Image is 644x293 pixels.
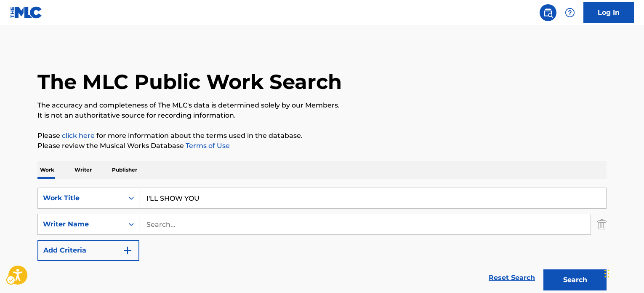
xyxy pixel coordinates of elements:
img: Delete Criterion [597,214,607,235]
a: Reset Search [484,269,539,287]
img: MLC Logo [10,6,43,19]
p: Publisher [109,161,140,179]
img: search [543,8,553,18]
input: Search... [139,214,591,234]
a: click here [62,132,95,140]
div: Chat Widget [602,253,644,293]
p: It is not an authoritative source for recording information. [37,110,607,121]
iframe: Hubspot Iframe [602,253,644,293]
div: Writer Name [43,219,119,229]
p: Writer [72,161,94,179]
img: help [565,8,575,18]
input: Search... [139,188,606,208]
p: The accuracy and completeness of The MLC's data is determined solely by our Members. [37,100,607,110]
p: Work [37,161,57,179]
h1: The MLC Public Work Search [37,69,342,94]
button: Search [543,269,607,290]
a: Terms of Use [184,142,230,150]
div: Work Title [43,193,119,203]
p: Please review the Musical Works Database [37,141,607,151]
button: Add Criteria [37,240,139,261]
div: Drag [604,261,609,286]
a: Log In [583,2,634,23]
img: 9d2ae6d4665cec9f34b9.svg [122,245,133,255]
p: Please for more information about the terms used in the database. [37,131,607,141]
